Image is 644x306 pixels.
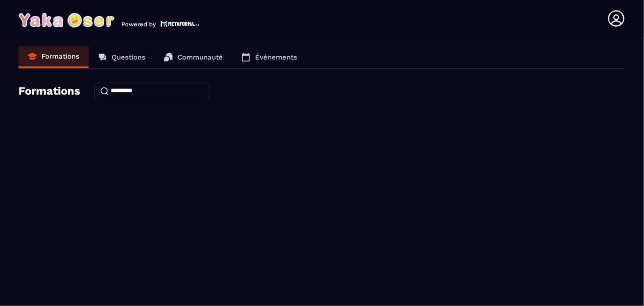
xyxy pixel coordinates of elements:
p: Communauté [178,53,223,61]
p: Formations [42,52,79,60]
p: Powered by [121,21,156,28]
a: Communauté [155,46,232,68]
h4: Formations [18,84,80,97]
p: Questions [112,53,145,61]
a: Formations [18,46,89,68]
img: logo [161,20,199,28]
a: Événements [232,46,306,68]
p: Événements [255,53,297,61]
img: logo-branding [18,13,114,28]
a: Questions [89,46,155,68]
